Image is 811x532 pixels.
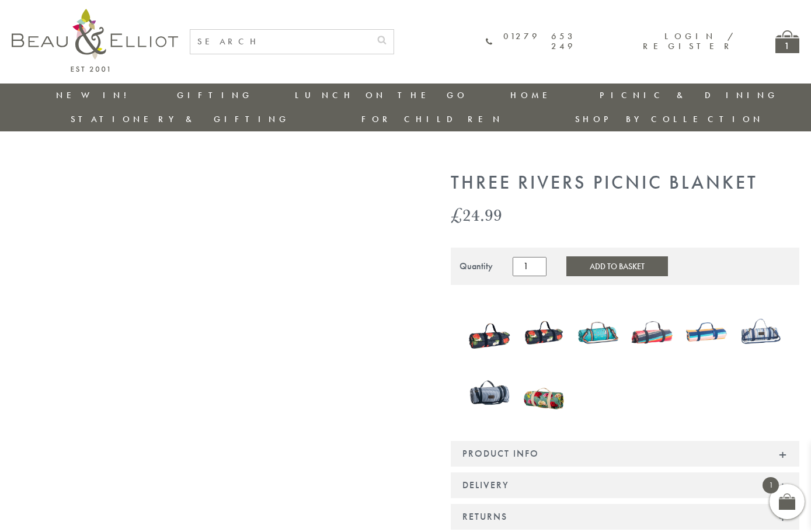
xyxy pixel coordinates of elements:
[643,30,735,52] a: Login / Register
[486,32,576,52] a: 01279 653 249
[523,302,565,364] a: Strawberries & Cream Large Quilted Picnic Blanket.
[763,477,779,493] span: 1
[631,304,674,362] a: Confetti Picnic Blanket - Round
[451,504,799,530] div: Returns
[510,89,557,101] a: Home
[460,261,493,272] div: Quantity
[56,89,134,101] a: New in!
[190,30,370,54] input: SEARCH
[685,304,728,362] a: Riviera Picnic Blanket Stripe
[71,113,290,125] a: Stationery & Gifting
[513,257,547,276] input: Product quantity
[739,304,782,360] img: St Ives Picnic Blanket
[523,302,565,361] img: Strawberries & Cream Large Quilted Picnic Blanket.
[685,304,728,360] img: Riviera Picnic Blanket Stripe
[177,89,253,101] a: Gifting
[575,113,764,125] a: Shop by collection
[12,9,178,72] img: logo
[631,304,674,360] img: Confetti Picnic Blanket - Round
[451,203,502,227] bdi: 24.99
[566,256,668,276] button: Add to Basket
[468,365,511,423] a: Three Rivers XL Picnic Blanket
[295,89,468,101] a: Lunch On The Go
[577,304,619,362] a: Confetti Picnic Blanket
[451,172,799,194] h1: Three Rivers Picnic Blanket
[739,304,782,362] a: St Ives Picnic Blanket
[600,89,778,101] a: Picnic & Dining
[775,30,799,53] a: 1
[451,472,799,498] div: Delivery
[451,203,462,227] span: £
[523,364,565,423] a: Sarah Kelleher Picnic Blanket Teal
[361,113,503,125] a: For Children
[468,365,511,420] img: Three Rivers XL Picnic Blanket
[468,304,511,362] a: Strawberries & Cream XL Padded Picnic Blanket
[577,304,619,360] img: Confetti Picnic Blanket
[468,304,511,360] img: Strawberries & Cream XL Padded Picnic Blanket
[451,441,799,467] div: Product Info
[523,364,565,420] img: Sarah Kelleher Picnic Blanket Teal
